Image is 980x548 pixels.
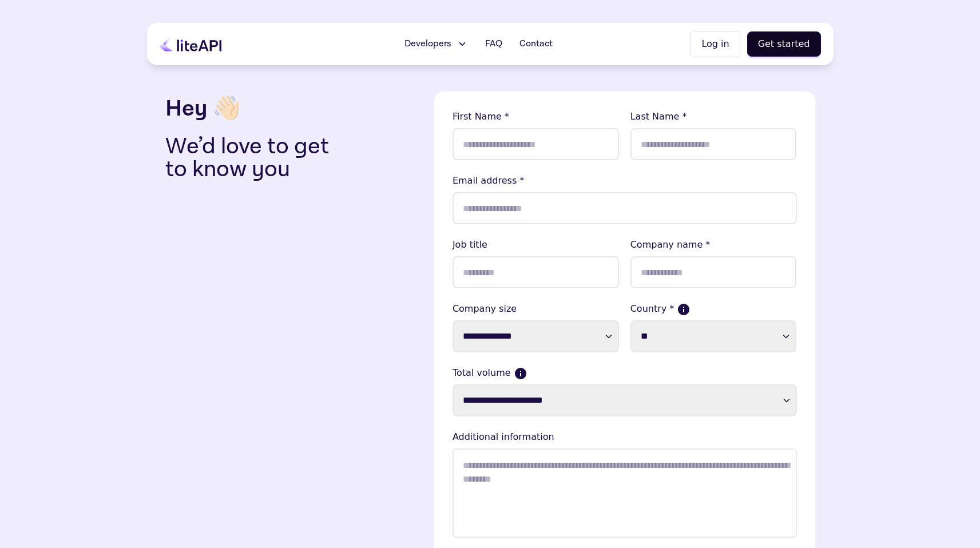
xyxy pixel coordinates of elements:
label: Country * [630,302,797,316]
lable: Additional information [453,430,797,444]
button: Current monthly volume your business makes in USD [515,368,526,379]
span: Developers [404,37,451,51]
label: Company size [453,302,619,316]
span: Contact [519,37,553,51]
a: Contact [513,33,560,55]
lable: First Name * [453,110,619,124]
h3: Hey 👋🏻 [165,92,425,126]
lable: Email address * [453,174,797,188]
lable: Company name * [630,238,797,252]
lable: Job title [453,238,619,252]
button: Developers [398,33,475,55]
button: Log in [691,31,740,57]
button: If more than one country, please select where the majority of your sales come from. [679,304,689,315]
lable: Last Name * [630,110,797,124]
label: Total volume [453,366,797,380]
button: Get started [747,31,821,57]
a: FAQ [478,33,509,55]
span: FAQ [485,37,502,51]
p: We’d love to get to know you [165,135,347,181]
